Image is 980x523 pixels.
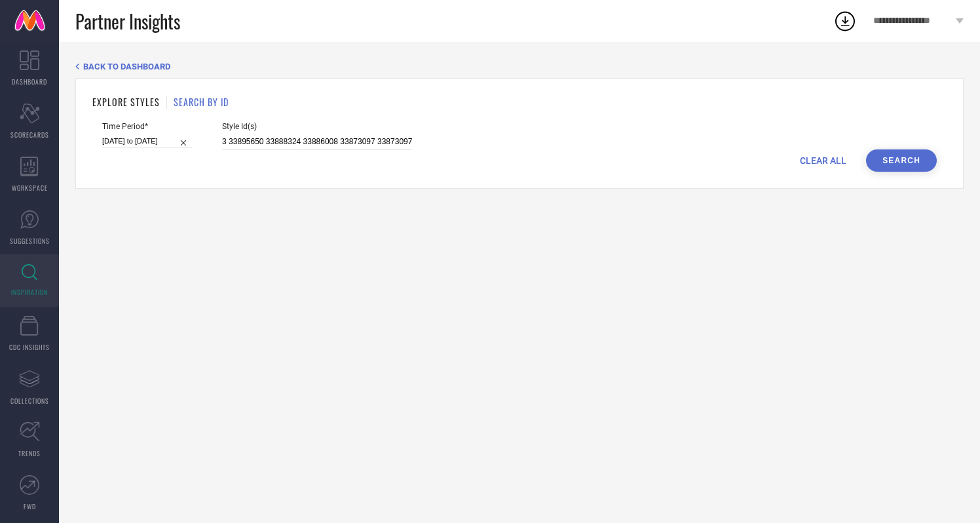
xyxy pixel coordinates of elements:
[11,287,48,297] span: INSPIRATION
[222,134,412,149] input: Enter comma separated style ids e.g. 12345, 67890
[102,122,193,131] span: Time Period*
[75,8,180,35] span: Partner Insights
[92,95,160,109] h1: EXPLORE STYLES
[9,342,50,352] span: CDC INSIGHTS
[833,9,857,33] div: Open download list
[10,396,49,406] span: COLLECTIONS
[18,448,41,458] span: TRENDS
[102,134,193,148] input: Select time period
[83,62,170,71] span: BACK TO DASHBOARD
[12,77,47,87] span: DASHBOARD
[174,95,229,109] h1: SEARCH BY ID
[10,130,49,140] span: SCORECARDS
[24,501,36,511] span: FWD
[10,236,50,246] span: SUGGESTIONS
[866,149,937,172] button: Search
[75,62,964,71] div: Back TO Dashboard
[222,122,412,131] span: Style Id(s)
[12,183,48,193] span: WORKSPACE
[800,155,846,166] span: CLEAR ALL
